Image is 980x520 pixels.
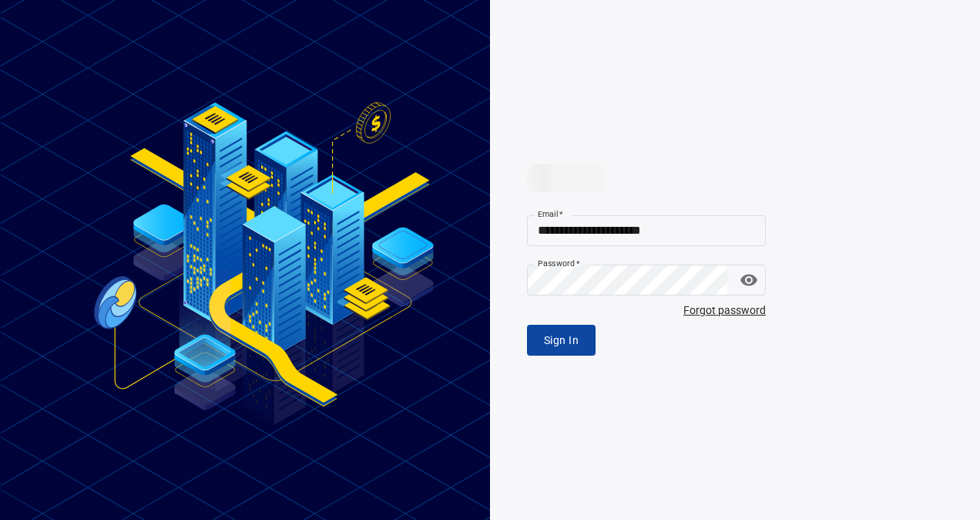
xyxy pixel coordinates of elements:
[733,265,764,295] button: toggle password visibility
[527,325,596,356] button: Sign In
[538,208,563,220] label: Email
[527,302,766,319] span: Forgot password
[538,258,580,269] label: Password
[544,331,579,350] span: Sign In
